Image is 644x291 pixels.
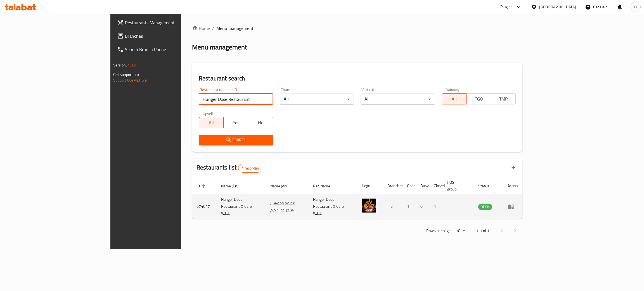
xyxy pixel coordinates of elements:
[238,166,262,171] span: 1 record(s)
[201,119,221,127] span: All
[113,61,127,69] span: Version:
[196,183,207,189] span: ID
[447,179,467,192] span: POS group
[113,77,149,84] a: Support.OpsPlatform
[358,177,383,194] th: Logo
[192,25,522,32] nav: breadcrumb
[199,74,516,83] h2: Restaurant search
[199,135,273,145] button: Search
[196,163,262,173] h2: Restaurants list
[478,183,496,189] span: Status
[444,95,464,103] span: All
[203,111,213,115] label: Upsell
[125,46,214,53] span: Search Branch Phone
[192,177,522,219] table: enhanced table
[217,194,266,219] td: Hunger Dose Restaurant & Cafe W.L.L
[223,117,248,128] button: Yes
[507,161,520,175] div: Export file
[478,204,492,210] div: OPEN
[426,227,451,234] p: Rows per page:
[266,194,308,219] td: مطعم ومقهى هنجر دوز ذ.م.م
[478,204,492,210] span: OPEN
[280,94,354,105] div: All
[402,194,416,219] td: 1
[221,183,246,189] span: Name (En)
[634,4,637,10] span: O
[469,95,489,103] span: TGO
[466,93,491,104] button: TGO
[125,19,214,26] span: Restaurants Management
[238,164,262,173] div: Total records count
[402,177,416,194] th: Open
[113,43,218,56] a: Search Branch Phone
[446,88,460,92] label: Delivery
[361,94,435,105] div: All
[226,119,246,127] span: Yes
[199,117,224,128] button: All
[539,4,576,10] div: [GEOGRAPHIC_DATA]
[383,194,402,219] td: 2
[192,43,247,52] h2: Menu management
[429,194,443,219] td: 1
[383,177,402,194] th: Branches
[125,33,214,39] span: Branches
[493,95,513,103] span: TMP
[476,227,489,234] p: 1-1 of 1
[113,71,139,78] span: Get support on:
[500,4,513,10] div: Plugins
[503,177,522,194] th: Action
[442,93,467,104] button: All
[416,194,429,219] td: 0
[429,177,443,194] th: Closed
[313,183,337,189] span: Ref. Name
[113,16,218,29] a: Restaurants Management
[203,137,269,144] span: Search
[309,194,358,219] td: Hunger Dose Restaurant & Cafe W.L.L
[250,119,271,127] span: No
[362,199,376,213] img: Hunger Dose Restaurant & Cafe W.L.L
[491,93,516,104] button: TMP
[199,94,273,105] input: Search for restaurant name or ID..
[416,177,429,194] th: Busy
[113,29,218,43] a: Branches
[454,227,467,235] div: Rows per page:
[216,25,254,32] span: Menu management
[270,183,294,189] span: Name (Ar)
[128,61,136,69] span: 1.0.0
[248,117,273,128] button: No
